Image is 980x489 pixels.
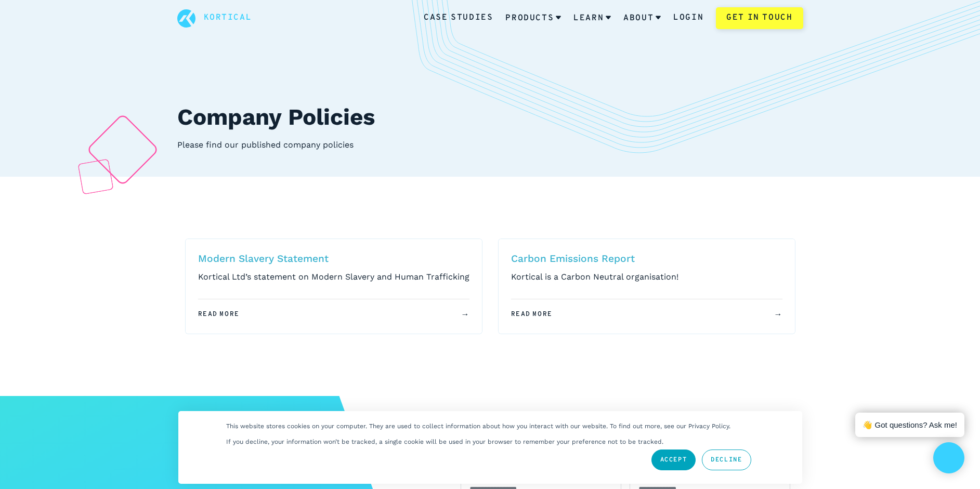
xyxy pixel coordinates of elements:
[86,113,159,186] img: background diamond pattern empty big
[505,5,561,32] a: Products
[716,7,803,29] a: Get in touch
[198,252,469,267] h2: Modern Slavery Statement
[226,422,730,430] p: This website stores cookies on your computer. They are used to collect information about how you ...
[623,5,661,32] a: About
[177,138,553,152] p: Please find our published company policies
[499,239,795,334] a: Carbon Emissions ReportKortical is a Carbon Neutral organisation!Read more→
[461,308,469,321] span: →
[198,270,469,284] p: Kortical Ltd’s statement on Modern Slavery and Human Trafficking
[186,239,482,334] a: Modern Slavery StatementKortical Ltd’s statement on Modern Slavery and Human TraffickingRead more→
[673,11,703,25] a: Login
[651,450,696,470] a: Accept
[77,158,114,195] img: background diamond pattern empty small
[511,309,774,320] span: Read more
[177,100,803,134] h1: Company Policies
[511,252,782,267] h2: Carbon Emissions Report
[226,438,663,445] p: If you decline, your information won’t be tracked, a single cookie will be used in your browser t...
[774,308,782,321] span: →
[511,270,782,284] p: Kortical is a Carbon Neutral organisation!
[702,450,751,470] a: Decline
[198,309,461,320] span: Read more
[573,5,611,32] a: Learn
[424,11,493,25] a: Case Studies
[204,11,252,25] a: Kortical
